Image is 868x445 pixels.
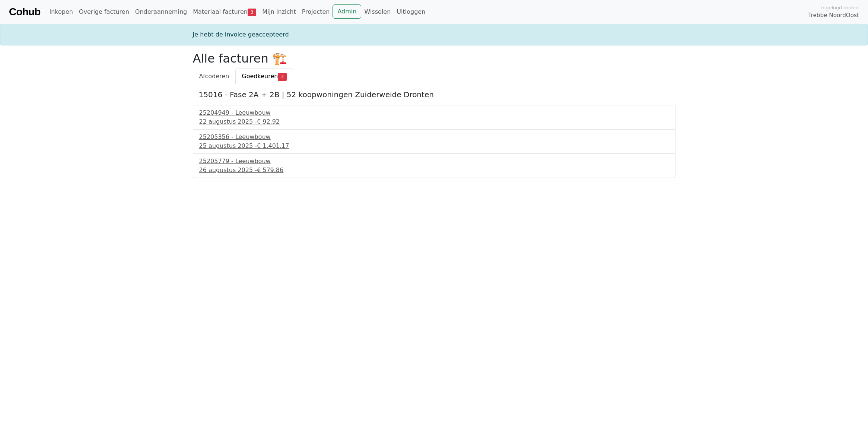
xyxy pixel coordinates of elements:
[199,117,669,126] div: 22 augustus 2025 -
[242,73,278,80] span: Goedkeuren
[248,9,256,16] span: 3
[278,73,286,80] span: 3
[190,4,259,19] a: Materiaal facturen3
[257,166,283,174] span: € 579,86
[76,4,132,19] a: Overige facturen
[199,157,669,166] div: 25205779 - Leeuwbouw
[193,69,236,84] a: Afcoderen
[257,118,280,125] span: € 92,92
[235,69,293,84] a: Goedkeuren3
[361,4,394,19] a: Wisselen
[199,108,669,117] div: 25204949 - Leeuwbouw
[257,142,289,149] span: € 1.401,17
[199,90,670,99] h5: 15016 - Fase 2A + 2B | 52 koopwoningen Zuiderweide Dronten
[46,4,76,19] a: Inkopen
[9,3,40,21] a: Cohub
[199,73,229,80] span: Afcoderen
[199,108,669,126] a: 25204949 - Leeuwbouw22 augustus 2025 -€ 92,92
[188,30,680,39] div: Je hebt de invoice geaccepteerd
[199,166,669,175] div: 26 augustus 2025 -
[199,133,669,142] div: 25205356 - Leeuwbouw
[808,11,859,20] span: Trebbe NoordOost
[199,142,669,150] div: 25 augustus 2025 -
[394,4,428,19] a: Uitloggen
[259,4,299,19] a: Mijn inzicht
[333,4,361,19] a: Admin
[199,157,669,175] a: 25205779 - Leeuwbouw26 augustus 2025 -€ 579,86
[821,4,859,11] span: Ingelogd onder:
[132,4,190,19] a: Onderaanneming
[199,133,669,150] a: 25205356 - Leeuwbouw25 augustus 2025 -€ 1.401,17
[299,4,333,19] a: Projecten
[193,51,675,66] h2: Alle facturen 🏗️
